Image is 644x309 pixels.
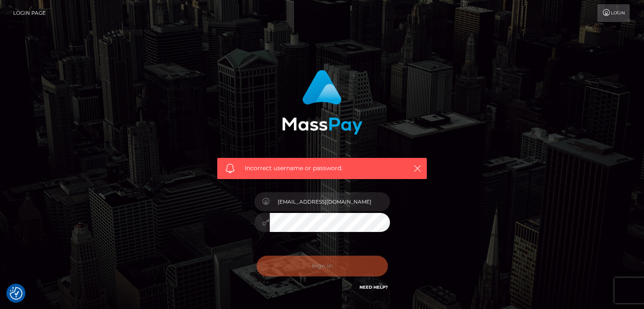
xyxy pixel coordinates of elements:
[13,4,46,22] a: Login Page
[270,192,390,211] input: Username...
[597,4,630,22] a: Login
[10,287,22,300] button: Consent Preferences
[245,164,399,173] span: Incorrect username or password.
[359,284,388,290] a: Need Help?
[282,70,362,135] img: MassPay Login
[10,287,22,300] img: Revisit consent button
